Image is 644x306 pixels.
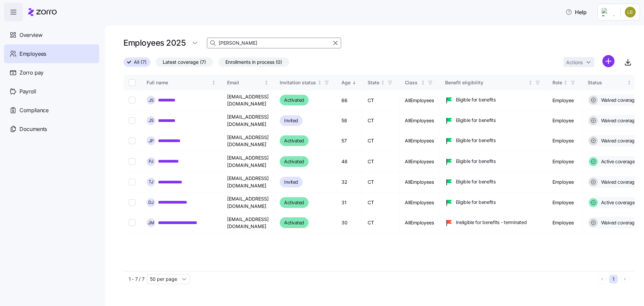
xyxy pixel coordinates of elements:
span: Employees [19,50,46,58]
span: Eligible for benefits [456,178,496,185]
img: Employer logo [602,8,615,16]
span: Waived coverage [599,219,637,226]
button: 1 [609,275,618,283]
td: CT [362,213,399,233]
div: Invitation status [280,79,316,86]
a: Overview [4,26,99,44]
td: Employee [547,192,582,213]
span: Ineligible for benefits - terminated [456,219,527,226]
div: Not sorted [563,80,568,85]
td: Employee [547,131,582,151]
td: Employee [547,151,582,172]
span: Eligible for benefits [456,96,496,103]
span: Compliance [19,106,49,115]
td: 48 [336,151,362,172]
span: J P [149,139,154,143]
h1: Employees 2025 [123,38,185,48]
span: Waived coverage [599,179,637,185]
div: Not sorted [380,80,385,85]
td: CT [362,90,399,111]
td: 58 [336,111,362,131]
span: Overview [19,31,42,39]
span: Enrollments in process (0) [225,58,282,67]
td: [EMAIL_ADDRESS][DOMAIN_NAME] [222,213,274,233]
input: Select record 3 [129,137,136,144]
span: J S [149,118,154,123]
span: Waived coverage [599,97,637,103]
button: Next page [621,275,629,283]
span: D J [148,200,154,205]
a: Employees [4,44,99,63]
div: Not sorted [264,80,269,85]
span: Activated [284,199,304,207]
th: Full nameNot sorted [141,75,222,90]
input: Select record 5 [129,179,136,185]
span: Zorro pay [19,69,44,77]
td: 30 [336,213,362,233]
button: Previous page [598,275,606,283]
td: CT [362,172,399,192]
input: Select record 6 [129,199,136,206]
div: Not sorted [627,80,632,85]
span: T J [149,180,153,184]
a: Documents [4,120,99,138]
td: Employee [547,172,582,192]
td: Employee [547,111,582,131]
td: [EMAIL_ADDRESS][DOMAIN_NAME] [222,172,274,192]
span: Invited [284,178,298,186]
td: CT [362,131,399,151]
svg: add icon [602,55,614,67]
input: Select record 1 [129,97,136,103]
td: [EMAIL_ADDRESS][DOMAIN_NAME] [222,111,274,131]
span: Activated [284,96,304,104]
div: Benefit eligibility [445,79,527,86]
th: RoleNot sorted [547,75,582,90]
div: State [368,79,379,86]
td: [EMAIL_ADDRESS][DOMAIN_NAME] [222,90,274,111]
td: AllEmployees [399,111,440,131]
td: CT [362,151,399,172]
th: AgeSorted descending [336,75,362,90]
td: AllEmployees [399,192,440,213]
span: Latest coverage (7) [163,58,206,67]
span: Waived coverage [599,117,637,124]
span: J M [148,221,154,225]
span: 1 - 7 / 7 [129,276,144,282]
div: Not sorted [211,80,216,85]
td: 32 [336,172,362,192]
span: Documents [19,125,47,133]
span: Invited [284,117,298,125]
img: 1af8aab67717610295fc0a914effc0fd [625,7,636,17]
td: Employee [547,90,582,111]
span: Waived coverage [599,137,637,144]
td: [EMAIL_ADDRESS][DOMAIN_NAME] [222,192,274,213]
span: Active coverage [599,158,635,165]
span: Activated [284,158,304,166]
a: Payroll [4,82,99,101]
td: 31 [336,192,362,213]
span: Eligible for benefits [456,199,496,206]
th: Benefit eligibilityNot sorted [440,75,547,90]
td: CT [362,111,399,131]
th: Invitation statusNot sorted [274,75,336,90]
div: Class [405,79,420,86]
input: Select record 7 [129,219,136,226]
div: Not sorted [528,80,533,85]
span: Activated [284,137,304,145]
div: Not sorted [421,80,425,85]
th: ClassNot sorted [399,75,440,90]
td: [EMAIL_ADDRESS][DOMAIN_NAME] [222,151,274,172]
span: Actions [566,60,583,65]
span: Active coverage [599,199,635,206]
div: Not sorted [317,80,322,85]
div: Role [552,79,562,86]
input: Select record 2 [129,117,136,124]
th: StateNot sorted [362,75,399,90]
span: Help [566,8,587,16]
button: Help [560,5,592,19]
span: P J [149,159,153,164]
span: J S [149,98,154,102]
span: Activated [284,219,304,227]
td: 66 [336,90,362,111]
td: AllEmployees [399,213,440,233]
